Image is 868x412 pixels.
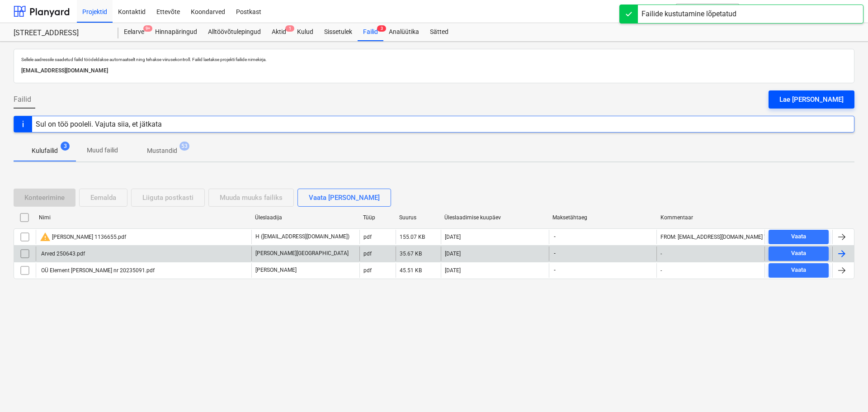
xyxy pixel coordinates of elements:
[21,57,847,62] p: Sellele aadressile saadetud failid töödeldakse automaatselt ning tehakse viirusekontroll. Failid ...
[660,251,662,257] div: -
[203,23,266,41] a: Alltöövõtulepingud
[285,25,294,32] span: 1
[40,267,155,274] div: OÜ Element [PERSON_NAME] nr 20235091.pdf
[660,214,761,221] div: Kommentaar
[255,266,297,274] p: [PERSON_NAME]
[400,234,425,240] div: 155.07 KB
[445,234,461,240] div: [DATE]
[399,214,437,221] div: Suurus
[179,142,189,151] span: 53
[292,23,319,41] a: Kulud
[377,25,386,32] span: 3
[147,146,177,156] p: Mustandid
[444,214,545,221] div: Üleslaadimise kuupäev
[319,23,358,41] a: Sissetulek
[383,23,425,41] a: Analüütika
[642,9,736,19] div: Failide kustutamine lõpetatud
[553,250,557,257] span: -
[791,248,806,259] div: Vaata
[400,267,422,274] div: 45.51 KB
[39,214,248,221] div: Nimi
[61,142,70,151] span: 3
[266,23,292,41] a: Aktid1
[660,267,662,274] div: -
[769,90,854,109] button: Lae [PERSON_NAME]
[553,266,557,274] span: -
[40,232,126,242] div: [PERSON_NAME] 1136655.pdf
[36,120,162,128] div: Sul on töö pooleli. Vajuta siia, et jätkata
[118,23,150,41] a: Eelarve9+
[358,23,383,41] a: Failid3
[118,23,150,41] div: Eelarve
[297,189,391,207] button: Vaata [PERSON_NAME]
[400,251,422,257] div: 35.67 KB
[255,250,349,257] p: [PERSON_NAME][GEOGRAPHIC_DATA]
[21,66,847,76] p: [EMAIL_ADDRESS][DOMAIN_NAME]
[553,233,557,241] span: -
[309,192,380,204] div: Vaata [PERSON_NAME]
[32,146,58,156] p: Kulufailid
[143,25,152,32] span: 9+
[445,267,461,274] div: [DATE]
[255,233,349,241] p: H ([EMAIL_ADDRESS][DOMAIN_NAME])
[14,28,108,38] div: [STREET_ADDRESS]
[363,234,372,240] div: pdf
[14,94,31,105] span: Failid
[445,251,461,257] div: [DATE]
[769,230,829,244] button: Vaata
[791,232,806,242] div: Vaata
[425,23,454,41] a: Sätted
[769,246,829,261] button: Vaata
[791,265,806,275] div: Vaata
[358,23,383,41] div: Failid
[40,251,85,257] div: Arved 250643.pdf
[363,214,392,221] div: Tüüp
[255,214,356,221] div: Üleslaadija
[769,263,829,278] button: Vaata
[266,23,292,41] div: Aktid
[363,267,372,274] div: pdf
[363,251,372,257] div: pdf
[779,94,844,105] div: Lae [PERSON_NAME]
[150,23,203,41] a: Hinnapäringud
[40,232,51,242] span: warning
[87,146,118,155] p: Muud failid
[552,214,653,221] div: Maksetähtaeg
